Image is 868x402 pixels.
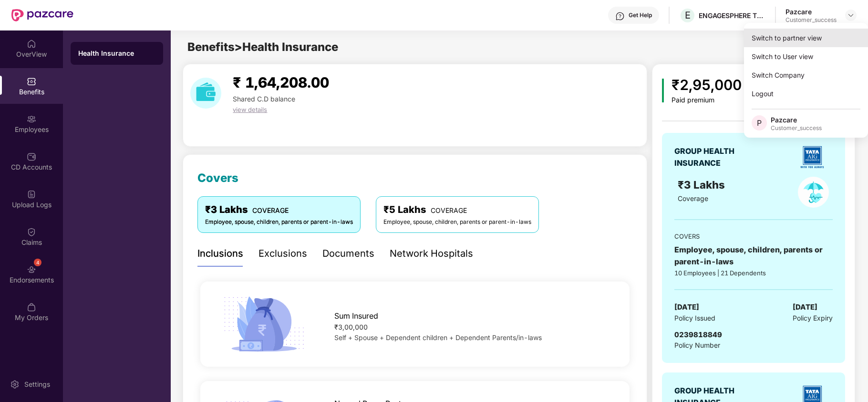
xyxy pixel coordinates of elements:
img: svg+xml;base64,PHN2ZyBpZD0iU2V0dGluZy0yMHgyMCIgeG1sbnM9Imh0dHA6Ly93d3cudzMub3JnLzIwMDAvc3ZnIiB3aW... [10,380,20,389]
img: New Pazcare Logo [11,9,73,21]
img: svg+xml;base64,PHN2ZyBpZD0iQ2xhaW0iIHhtbG5zPSJodHRwOi8vd3d3LnczLm9yZy8yMDAwL3N2ZyIgd2lkdGg9IjIwIi... [27,227,36,237]
div: Documents [322,246,374,261]
div: ₹3,00,000 [334,322,610,332]
span: P [757,117,762,129]
div: Employee, spouse, children, parents or parent-in-laws [205,218,353,227]
img: policyIcon [798,177,829,208]
div: Get Help [629,11,652,19]
div: Customer_success [771,124,822,132]
div: Health Insurance [78,49,155,58]
img: svg+xml;base64,PHN2ZyBpZD0iQmVuZWZpdHMiIHhtbG5zPSJodHRwOi8vd3d3LnczLm9yZy8yMDAwL3N2ZyIgd2lkdGg9Ij... [27,77,36,86]
div: Employee, spouse, children, parents or parent-in-laws [674,244,833,268]
div: 10 Employees | 21 Dependents [674,268,833,278]
img: icon [662,79,664,102]
img: icon [220,293,308,355]
span: E [685,10,691,21]
div: GROUP HEALTH INSURANCE [674,145,758,169]
span: COVERAGE [431,206,467,214]
span: Sum Insured [334,310,378,322]
div: Switch to partner view [744,29,868,47]
img: insurerLogo [796,141,829,174]
span: Covers [197,171,238,185]
div: ₹2,95,000 [672,74,742,96]
img: svg+xml;base64,PHN2ZyBpZD0iQ0RfQWNjb3VudHMiIGRhdGEtbmFtZT0iQ0QgQWNjb3VudHMiIHhtbG5zPSJodHRwOi8vd3... [27,152,36,161]
span: ₹3 Lakhs [678,179,728,191]
span: Policy Issued [674,313,715,323]
div: ENGAGESPHERE TECHNOLOGY PRIVATE LIMITED [699,11,765,20]
div: Employee, spouse, children, parents or parent-in-laws [383,218,531,227]
img: svg+xml;base64,PHN2ZyBpZD0iRW1wbG95ZWVzIiB4bWxucz0iaHR0cDovL3d3dy53My5vcmcvMjAwMC9zdmciIHdpZHRoPS... [27,114,36,124]
span: ₹ 1,64,208.00 [233,74,329,91]
span: [DATE] [793,301,817,313]
div: Network Hospitals [390,246,473,261]
span: view details [233,106,267,113]
img: svg+xml;base64,PHN2ZyBpZD0iSG9tZSIgeG1sbnM9Imh0dHA6Ly93d3cudzMub3JnLzIwMDAvc3ZnIiB3aWR0aD0iMjAiIG... [27,39,36,49]
div: Exclusions [258,246,307,261]
div: Pazcare [771,115,822,124]
div: Paid premium [672,96,742,104]
div: Switch to User view [744,47,868,66]
div: ₹3 Lakhs [205,202,353,217]
span: [DATE] [674,301,699,313]
span: Shared C.D balance [233,95,295,103]
div: Switch Company [744,66,868,84]
span: COVERAGE [252,206,289,214]
img: svg+xml;base64,PHN2ZyBpZD0iVXBsb2FkX0xvZ3MiIGRhdGEtbmFtZT0iVXBsb2FkIExvZ3MiIHhtbG5zPSJodHRwOi8vd3... [27,190,36,199]
div: Customer_success [785,16,837,24]
img: svg+xml;base64,PHN2ZyBpZD0iRHJvcGRvd24tMzJ4MzIiIHhtbG5zPSJodHRwOi8vd3d3LnczLm9yZy8yMDAwL3N2ZyIgd2... [847,11,855,19]
span: Policy Expiry [793,313,833,323]
div: Settings [21,380,53,389]
span: Self + Spouse + Dependent children + Dependent Parents/in-laws [334,333,542,342]
div: Logout [744,84,868,103]
img: svg+xml;base64,PHN2ZyBpZD0iRW5kb3JzZW1lbnRzIiB4bWxucz0iaHR0cDovL3d3dy53My5vcmcvMjAwMC9zdmciIHdpZH... [27,265,36,274]
span: Policy Number [674,341,720,349]
div: COVERS [674,231,833,241]
span: Benefits > Health Insurance [187,40,338,54]
div: ₹5 Lakhs [383,202,531,217]
div: Inclusions [197,246,243,261]
div: Pazcare [785,7,837,16]
span: 0239818849 [674,330,722,339]
img: svg+xml;base64,PHN2ZyBpZD0iTXlfT3JkZXJzIiBkYXRhLW5hbWU9Ik15IE9yZGVycyIgeG1sbnM9Imh0dHA6Ly93d3cudz... [27,302,36,312]
div: 4 [34,259,41,266]
span: Coverage [678,194,708,202]
img: download [190,78,221,109]
img: svg+xml;base64,PHN2ZyBpZD0iSGVscC0zMngzMiIgeG1sbnM9Imh0dHA6Ly93d3cudzMub3JnLzIwMDAvc3ZnIiB3aWR0aD... [615,11,625,21]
